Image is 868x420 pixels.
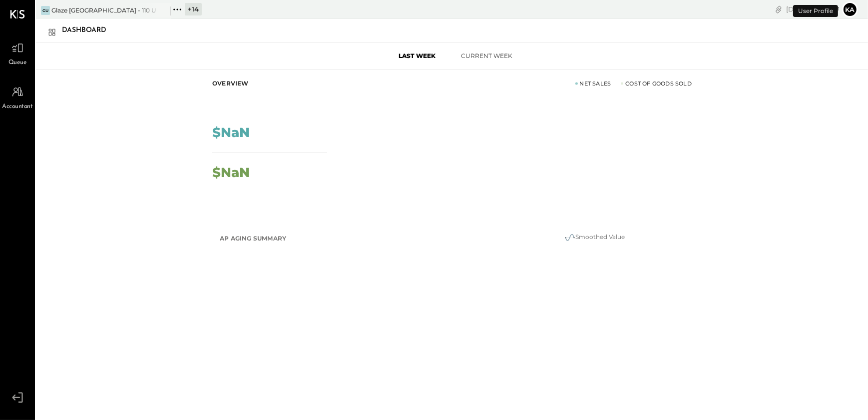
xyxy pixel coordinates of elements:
div: $NaN [212,126,250,139]
button: Last Week [382,47,452,64]
div: $NaN [212,166,250,179]
div: + 14 [185,3,202,15]
div: Glaze [GEOGRAPHIC_DATA] - 110 Uni [51,6,156,14]
div: copy link [774,4,784,14]
a: Accountant [0,82,34,111]
div: Net Sales [575,79,611,87]
div: Dashboard [62,22,116,38]
button: Current Week [452,47,522,64]
div: Overview [212,79,249,87]
h2: AP Aging Summary [220,229,286,247]
span: Queue [8,58,27,67]
div: GU [41,6,50,15]
button: ka [842,1,858,17]
div: User Profile [793,5,838,17]
div: [DATE] [786,4,840,14]
div: Smoothed Value [494,231,694,243]
div: Cost of Goods Sold [621,79,692,87]
a: Queue [0,38,34,67]
span: Accountant [2,102,33,111]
